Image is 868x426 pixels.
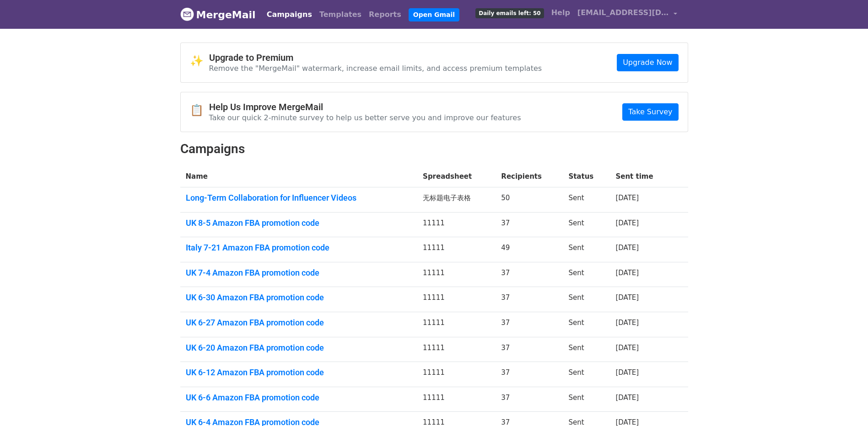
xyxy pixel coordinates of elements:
a: [DATE] [615,344,639,352]
a: [DATE] [615,219,639,227]
th: Name [180,166,418,187]
span: ✨ [190,54,209,68]
td: 11111 [417,262,496,287]
h2: Campaigns [180,141,688,157]
td: 37 [496,387,563,412]
a: [DATE] [615,368,639,377]
span: [EMAIL_ADDRESS][DOMAIN_NAME] [577,7,669,18]
th: Recipients [496,166,563,187]
td: Sent [563,387,610,412]
a: [DATE] [615,194,639,202]
td: 37 [496,287,563,312]
td: 11111 [417,312,496,337]
td: Sent [563,187,610,213]
a: [EMAIL_ADDRESS][DOMAIN_NAME] [574,4,681,25]
a: Help [548,4,574,22]
td: Sent [563,312,610,337]
a: Campaigns [263,5,316,24]
a: [DATE] [615,269,639,277]
td: 49 [496,237,563,262]
a: UK 6-6 Amazon FBA promotion code [186,393,412,403]
a: UK 6-30 Amazon FBA promotion code [186,293,412,303]
a: Daily emails left: 50 [472,4,547,22]
th: Sent time [610,166,674,187]
td: Sent [563,287,610,312]
a: MergeMail [180,5,256,24]
span: 📋 [190,104,209,117]
td: 37 [496,212,563,237]
a: Take Survey [622,103,678,121]
p: Take our quick 2-minute survey to help us better serve you and improve our features [209,113,521,122]
h4: Upgrade to Premium [209,52,542,63]
td: Sent [563,212,610,237]
span: Daily emails left: 50 [475,8,544,18]
td: Sent [563,337,610,362]
a: [DATE] [615,319,639,327]
a: UK 6-20 Amazon FBA promotion code [186,343,412,353]
td: 11111 [417,237,496,262]
a: Italy 7-21 Amazon FBA promotion code [186,243,412,253]
a: UK 6-27 Amazon FBA promotion code [186,318,412,328]
td: 无标题电子表格 [417,187,496,213]
a: [DATE] [615,394,639,402]
td: Sent [563,262,610,287]
th: Status [563,166,610,187]
a: Long-Term Collaboration for Influencer Videos [186,193,412,203]
td: 11111 [417,387,496,412]
td: 37 [496,362,563,387]
td: Sent [563,362,610,387]
td: 11111 [417,362,496,387]
td: 50 [496,187,563,213]
td: 11111 [417,337,496,362]
a: [DATE] [615,293,639,302]
td: 11111 [417,287,496,312]
th: Spreadsheet [417,166,496,187]
h4: Help Us Improve MergeMail [209,101,521,112]
td: Sent [563,237,610,262]
a: [DATE] [615,244,639,252]
a: UK 7-4 Amazon FBA promotion code [186,268,412,278]
img: MergeMail logo [180,7,194,21]
p: Remove the "MergeMail" watermark, increase email limits, and access premium templates [209,64,542,73]
a: Open Gmail [409,8,459,21]
td: 37 [496,337,563,362]
a: Upgrade Now [617,54,678,71]
a: Templates [316,5,365,24]
a: Reports [365,5,405,24]
a: UK 6-12 Amazon FBA promotion code [186,367,412,378]
a: UK 8-5 Amazon FBA promotion code [186,218,412,228]
td: 11111 [417,212,496,237]
td: 37 [496,312,563,337]
td: 37 [496,262,563,287]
